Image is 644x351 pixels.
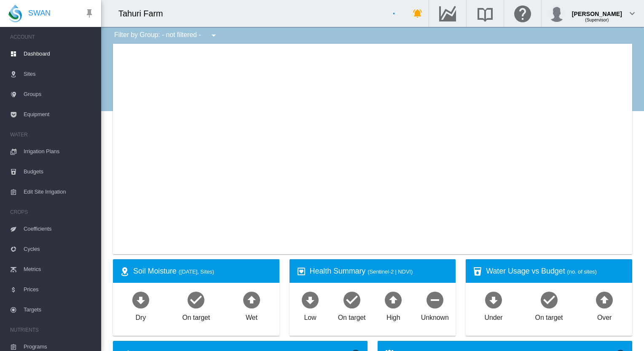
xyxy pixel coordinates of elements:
md-icon: icon-minus-circle [425,290,445,310]
md-icon: icon-arrow-up-bold-circle [383,290,403,310]
div: Under [484,310,502,322]
span: WATER [10,128,94,141]
img: SWAN-Landscape-Logo-Colour-drop.png [8,5,22,22]
img: profile.jpg [548,5,565,22]
span: Metrics [24,259,94,279]
button: icon-menu-down [205,27,222,44]
md-icon: icon-map-marker-radius [120,266,130,277]
span: Prices [24,279,94,300]
span: Budgets [24,162,94,182]
md-icon: icon-arrow-down-bold-circle [483,290,504,310]
div: Water Usage vs Budget [486,266,625,277]
md-icon: icon-arrow-up-bold-circle [594,290,614,310]
md-icon: icon-pin [84,8,94,19]
div: Filter by Group: - not filtered - [108,27,225,44]
md-icon: icon-checkbox-marked-circle [342,290,362,310]
md-icon: icon-chevron-down [627,8,637,19]
div: On target [182,310,210,322]
span: Irrigation Plans [24,141,94,162]
div: Low [304,310,316,322]
md-icon: icon-arrow-down-bold-circle [300,290,320,310]
div: On target [338,310,366,322]
div: Unknown [421,310,449,322]
span: Groups [24,84,94,104]
span: CROPS [10,205,94,219]
md-icon: icon-checkbox-marked-circle [539,290,559,310]
span: Cycles [24,239,94,259]
div: On target [535,310,563,322]
span: Targets [24,300,94,320]
div: Health Summary [310,266,449,277]
md-icon: Search the knowledge base [475,8,495,19]
md-icon: icon-checkbox-marked-circle [186,290,206,310]
div: [PERSON_NAME] [572,6,622,15]
span: (Supervisor) [585,18,609,22]
span: Edit Site Irrigation [24,182,94,202]
span: (Sentinel-2 | NDVI) [368,269,413,275]
div: High [386,310,400,322]
span: ([DATE], Sites) [179,269,214,275]
span: Coefficients [24,219,94,239]
span: (no. of sites) [567,269,597,275]
md-icon: icon-arrow-down-bold-circle [131,290,151,310]
span: Sites [24,64,94,84]
span: ACCOUNT [10,30,94,44]
span: NUTRIENTS [10,323,94,337]
md-icon: icon-bell-ring [413,8,423,19]
md-icon: icon-arrow-up-bold-circle [241,290,262,310]
span: SWAN [28,8,51,19]
md-icon: Go to the Data Hub [437,8,458,19]
md-icon: Click here for help [513,8,533,19]
md-icon: icon-menu-down [209,30,219,40]
md-icon: icon-cup-water [472,266,483,277]
div: Tahuri Farm [118,8,171,19]
div: Dry [135,310,146,322]
div: Wet [246,310,258,322]
md-icon: icon-heart-box-outline [296,266,306,277]
span: Equipment [24,104,94,125]
span: Dashboard [24,44,94,64]
div: Soil Moisture [133,266,273,277]
div: Over [597,310,612,322]
button: icon-bell-ring [409,5,426,22]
